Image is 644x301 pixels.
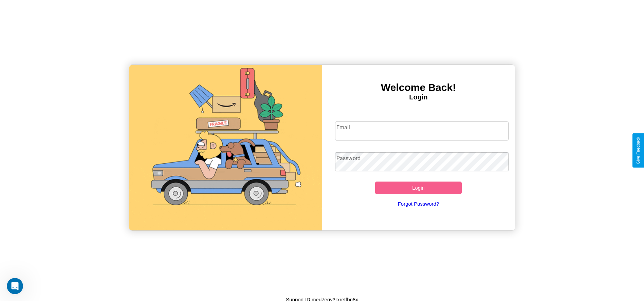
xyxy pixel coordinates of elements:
[375,182,462,194] button: Login
[332,194,505,213] a: Forgot Password?
[129,65,322,230] img: gif
[7,278,23,294] iframe: Intercom live chat
[636,137,641,164] div: Give Feedback
[322,93,515,101] h4: Login
[322,82,515,93] h3: Welcome Back!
